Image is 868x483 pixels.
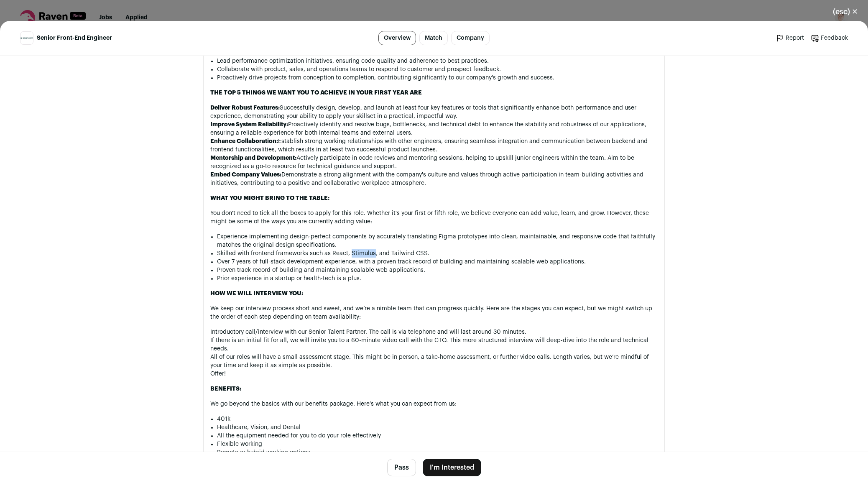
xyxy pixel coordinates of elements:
[217,440,658,448] li: Flexible working
[210,209,658,226] p: You don't need to tick all the boxes to apply for this role. Whether it's your first or fifth rol...
[217,432,658,440] li: All the equipment needed for you to do your role effectively
[210,353,658,370] li: All of our roles will have a small assessment stage. This might be in person, a take-home assessm...
[210,90,422,96] strong: THE TOP 5 THINGS WE WANT YOU TO ACHIEVE IN YOUR FIRST YEAR ARE
[210,137,658,154] li: Establish strong working relationships with other engineers, ensuring seamless integration and co...
[210,304,658,321] p: We keep our interview process short and sweet, and we’re a nimble team that can progress quickly....
[217,423,658,432] li: Healthcare, Vision, and Dental
[217,57,658,65] li: Lead performance optimization initiatives, ensuring code quality and adherence to best practices.
[419,31,448,45] a: Match
[387,459,416,476] button: Pass
[210,120,658,137] li: Proactively identify and resolve bugs, bottlenecks, and technical debt to enhance the stability a...
[217,233,658,249] li: Experience implementing design-perfect components by accurately translating Figma prototypes into...
[210,154,658,171] li: Actively participate in code reviews and mentoring sessions, helping to upskill junior engineers ...
[217,415,658,423] li: 401k
[451,31,490,45] a: Company
[217,249,658,258] li: Skilled with frontend frameworks such as React, Stimulus, and Tailwind CSS.
[210,104,658,120] li: Successfully design, develop, and launch at least four key features or tools that significantly e...
[20,37,33,39] img: 9f4164d82b314727ab1ca695330a0210878f2f6cfe6de755954a23f38b676f52
[217,266,658,274] li: Proven track record of building and maintaining scalable web applications.
[210,370,658,378] li: Offer!
[210,386,241,392] strong: BENEFITS:
[210,138,278,144] strong: Enhance Collaboration:
[210,171,658,187] li: Demonstrate a strong alignment with the company's culture and values through active participation...
[378,31,416,45] a: Overview
[210,122,288,128] strong: Improve System Reliability:
[217,74,658,82] li: Proactively drive projects from conception to completion, contributing significantly to our compa...
[217,65,658,74] li: Collaborate with product, sales, and operations teams to respond to customer and prospect feedback.
[217,448,658,457] li: Remote or hybrid working options
[811,34,848,42] a: Feedback
[210,155,296,161] strong: Mentorship and Development:
[37,34,112,42] span: Senior Front-End Engineer
[423,459,481,476] button: I'm Interested
[210,400,658,408] p: We go beyond the basics with our benefits package. Here’s what you can expect from us:
[210,336,658,353] li: If there is an initial fit for all, we will invite you to a 60-minute video call with the CTO. Th...
[210,328,658,336] li: Introductory call/interview with our Senior Talent Partner. The call is via telephone and will la...
[217,258,658,266] li: Over 7 years of full-stack development experience, with a proven track record of building and mai...
[217,274,658,283] li: Prior experience in a startup or health-tech is a plus.
[210,105,280,111] strong: Deliver Robust Features:
[823,3,868,21] button: Close modal
[210,195,329,201] strong: WHAT YOU MIGHT BRING TO THE TABLE:
[210,172,281,178] strong: Embed Company Values:
[210,291,303,296] strong: HOW WE WILL INTERVIEW YOU:
[776,34,804,42] a: Report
